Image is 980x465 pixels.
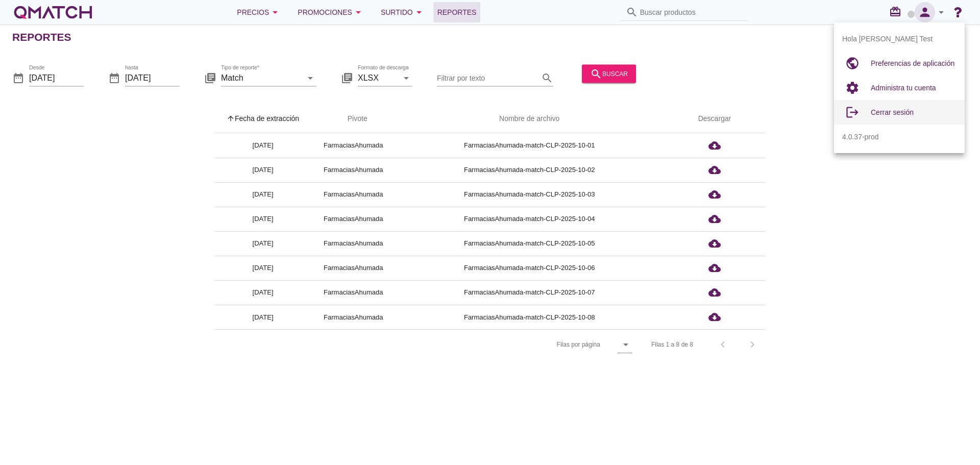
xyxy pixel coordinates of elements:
i: search [541,71,553,84]
h2: Reportes [12,29,71,45]
td: [DATE] [214,133,311,158]
a: Reportes [433,2,481,22]
td: [DATE] [214,231,311,256]
td: FarmaciasAhumada-match-CLP-2025-10-06 [395,256,664,280]
i: cloud_download [708,237,721,250]
i: cloud_download [708,311,721,323]
input: Filtrar por texto [437,69,539,86]
th: Descargar: Not sorted. [664,105,766,133]
div: Filas 1 a 8 de 8 [651,340,693,349]
input: Tipo de reporte* [221,69,302,86]
i: arrow_drop_down [269,6,281,18]
td: FarmaciasAhumada [311,207,395,231]
td: [DATE] [214,280,311,305]
td: FarmaciasAhumada [311,280,395,305]
th: Pivote: Not sorted. Activate to sort ascending. [311,105,395,133]
td: FarmaciasAhumada-match-CLP-2025-10-05 [395,231,664,256]
td: FarmaciasAhumada [311,182,395,207]
i: library_books [341,71,353,84]
i: cloud_download [708,164,721,176]
th: Nombre de archivo: Not sorted. [395,105,664,133]
i: redeem [889,6,905,18]
i: cloud_download [708,188,721,201]
i: person [915,5,935,19]
div: Surtido [381,6,425,18]
i: arrow_drop_down [400,71,412,84]
div: Filas por página [455,330,632,359]
button: Precios [229,2,289,22]
td: FarmaciasAhumada-match-CLP-2025-10-02 [395,158,664,182]
i: arrow_upward [227,114,235,123]
i: arrow_drop_down [620,338,632,351]
td: [DATE] [214,256,311,280]
i: search [590,67,602,80]
i: settings [842,78,863,98]
i: cloud_download [708,139,721,152]
i: date_range [108,71,120,84]
i: cloud_download [708,213,721,225]
td: FarmaciasAhumada-match-CLP-2025-10-01 [395,133,664,158]
td: FarmaciasAhumada-match-CLP-2025-10-07 [395,280,664,305]
input: Buscar productos [640,4,742,20]
input: Desde [29,69,84,86]
span: 4.0.37-prod [842,132,879,142]
i: search [626,6,638,18]
i: logout [842,102,863,123]
td: [DATE] [214,182,311,207]
span: Hola [PERSON_NAME] Test [842,34,933,44]
td: FarmaciasAhumada-match-CLP-2025-10-08 [395,305,664,329]
td: [DATE] [214,207,311,231]
td: FarmaciasAhumada [311,158,395,182]
td: FarmaciasAhumada [311,231,395,256]
div: Precios [237,6,281,18]
i: cloud_download [708,262,721,274]
button: Promociones [289,2,373,22]
input: hasta [125,69,180,86]
td: FarmaciasAhumada [311,133,395,158]
div: buscar [590,67,628,80]
input: Formato de descarga [358,69,398,86]
span: Reportes [437,6,477,18]
i: date_range [12,71,24,84]
span: Preferencias de aplicación [871,59,954,67]
td: FarmaciasAhumada-match-CLP-2025-10-03 [395,182,664,207]
span: Cerrar sesión [871,108,914,116]
i: arrow_drop_down [304,71,316,84]
i: arrow_drop_down [413,6,425,18]
th: Fecha de extracción: Sorted ascending. Activate to sort descending. [214,105,311,133]
td: [DATE] [214,305,311,329]
td: FarmaciasAhumada [311,256,395,280]
td: FarmaciasAhumada [311,305,395,329]
i: arrow_drop_down [935,6,947,18]
button: Surtido [373,2,433,22]
span: Administra tu cuenta [871,84,936,92]
button: buscar [582,64,636,83]
td: FarmaciasAhumada-match-CLP-2025-10-04 [395,207,664,231]
i: cloud_download [708,286,721,299]
i: public [842,53,863,74]
td: [DATE] [214,158,311,182]
div: Promociones [298,6,364,18]
i: arrow_drop_down [352,6,364,18]
a: white-qmatch-logo [12,2,94,22]
i: library_books [204,71,216,84]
